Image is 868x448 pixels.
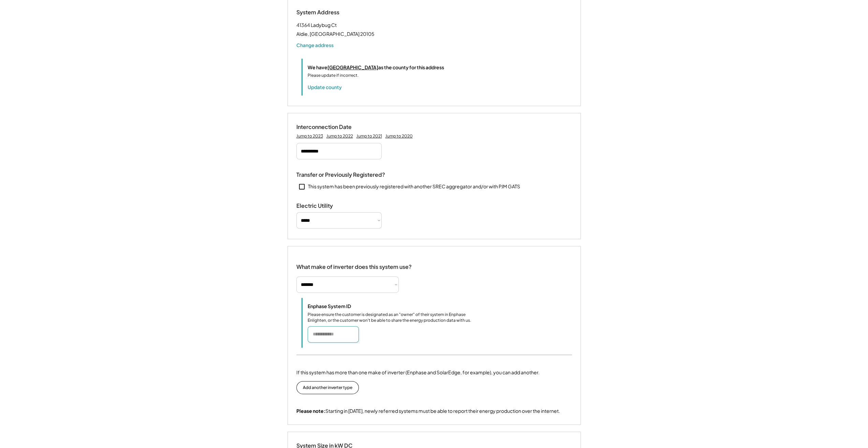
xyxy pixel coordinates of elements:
[296,202,365,209] div: Electric Utility
[296,408,560,415] div: Starting in [DATE], newly referred systems must be able to report their energy production over th...
[308,64,444,71] div: We have as the county for this address
[296,171,385,178] div: Transfer or Previously Registered?
[296,42,334,48] button: Change address
[296,124,365,131] div: Interconnection Date
[296,408,325,414] strong: Please note:
[296,133,323,139] div: Jump to 2023
[308,303,376,309] div: Enphase System ID
[385,133,413,139] div: Jump to 2020
[327,64,378,70] u: [GEOGRAPHIC_DATA]
[308,183,520,190] div: This system has been previously registered with another SREC aggregator and/or with PJM GATS
[296,369,540,376] div: If this system has more than one make of inverter (Enphase and SolarEdge, for example), you can a...
[308,84,342,90] button: Update county
[296,9,365,16] div: System Address
[308,72,358,78] div: Please update if incorrect.
[356,133,382,139] div: Jump to 2021
[326,133,353,139] div: Jump to 2022
[296,381,359,394] button: Add another inverter type
[296,257,412,272] div: What make of inverter does this system use?
[296,21,374,38] div: 41364 Ladybug Ct Aldie, [GEOGRAPHIC_DATA] 20105
[308,312,478,323] div: Please ensure the customer is designated as an "owner" of their system in Enphase Enlighten, or t...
